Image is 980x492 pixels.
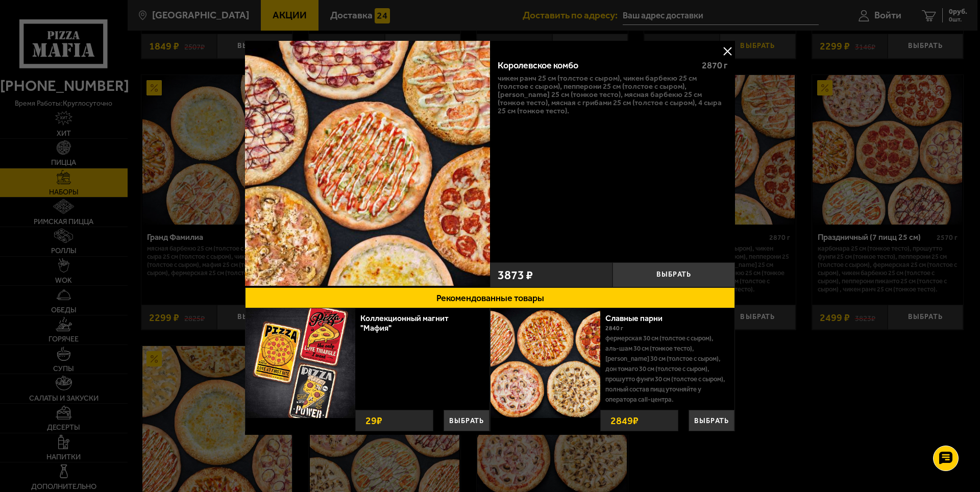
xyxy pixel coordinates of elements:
button: Выбрать [444,410,489,431]
p: Фермерская 30 см (толстое с сыром), Аль-Шам 30 см (тонкое тесто), [PERSON_NAME] 30 см (толстое с ... [605,333,727,405]
img: Королевское комбо [245,41,490,286]
span: 3873 ₽ [498,269,533,281]
p: Чикен Ранч 25 см (толстое с сыром), Чикен Барбекю 25 см (толстое с сыром), Пепперони 25 см (толст... [498,74,727,115]
span: 2870 г [702,60,727,71]
div: Королевское комбо [498,60,693,71]
strong: 29 ₽ [363,410,385,431]
strong: 2849 ₽ [608,410,641,431]
a: Коллекционный магнит "Мафия" [360,313,449,333]
a: Славные парни [605,313,673,323]
a: Королевское комбо [245,41,490,287]
button: Выбрать [612,262,735,287]
button: Выбрать [689,410,734,431]
button: Рекомендованные товары [245,287,735,308]
span: 2840 г [605,325,623,332]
